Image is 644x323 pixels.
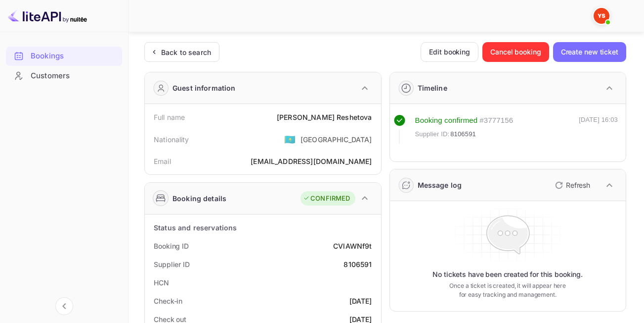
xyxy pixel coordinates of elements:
p: Once a ticket is created, it will appear here for easy tracking and management. [445,281,570,299]
div: HCN [154,277,169,288]
img: LiteAPI logo [8,8,87,24]
div: Bookings [6,47,122,66]
img: Yandex Support [594,8,609,24]
a: Bookings [6,47,122,65]
div: [GEOGRAPHIC_DATA] [301,134,372,145]
div: [DATE] [349,296,372,306]
div: Timeline [418,83,447,93]
div: CVlAWNf9t [333,241,372,251]
div: # 3777156 [479,115,513,126]
div: [EMAIL_ADDRESS][DOMAIN_NAME] [251,156,372,166]
button: Refresh [549,177,594,193]
div: Message log [418,180,462,190]
div: Nationality [154,134,189,145]
div: Customers [31,70,117,82]
p: No tickets have been created for this booking. [432,269,583,279]
div: [PERSON_NAME] Reshetova [277,112,372,122]
span: 8106591 [450,129,476,139]
button: Cancel booking [482,42,549,62]
div: Check-in [154,296,182,306]
div: Back to search [161,47,211,57]
span: United States [284,130,296,148]
div: Booking details [172,193,226,204]
div: Booking ID [154,241,189,251]
div: Bookings [31,51,117,62]
button: Create new ticket [553,42,626,62]
div: Customers [6,66,122,86]
button: Collapse navigation [55,297,73,315]
div: Supplier ID [154,259,190,269]
p: Refresh [566,180,590,190]
div: Status and reservations [154,222,237,233]
a: Customers [6,66,122,85]
button: Edit booking [421,42,478,62]
div: [DATE] 16:03 [579,115,618,144]
div: Email [154,156,171,166]
div: Booking confirmed [415,115,478,126]
div: Guest information [172,83,236,93]
div: 8106591 [343,259,372,269]
div: Full name [154,112,185,122]
span: Supplier ID: [415,129,450,139]
div: CONFIRMED [303,194,350,204]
